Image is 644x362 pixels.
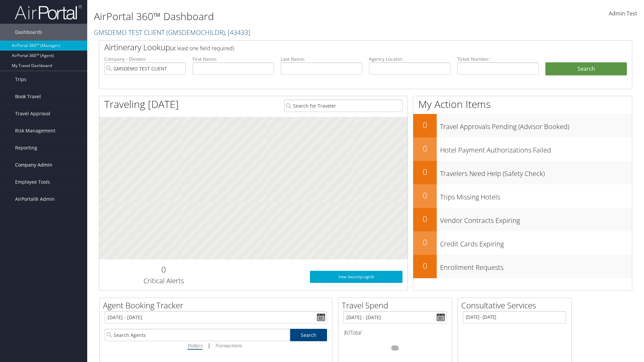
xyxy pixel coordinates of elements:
[609,10,637,17] span: Admin Test
[15,157,52,173] span: Company Admin
[15,139,37,156] span: Reporting
[609,3,637,24] a: Admin Test
[215,342,241,349] i: Transactions
[170,45,234,52] span: (at least one field required)
[413,114,632,137] a: 0Travel Approvals Pending (Advisor Booked)
[94,9,456,23] h1: AirPortal 360™ Dashboard
[413,119,437,131] h2: 0
[440,259,632,272] h3: Enrollment Requests
[461,300,571,311] h2: Consultative Services
[440,142,632,155] h3: Hotel Payment Authorizations Failed
[104,264,223,275] h2: 0
[15,105,50,122] span: Travel Approval
[103,300,332,311] h2: Agent Booking Tracker
[413,184,632,208] a: 0Trips Missing Hotels
[440,236,632,249] h3: Credit Cards Expiring
[413,143,437,154] h2: 0
[104,56,186,62] label: Company - Division:
[440,166,632,178] h3: Travelers Need Help (Safety Check)
[104,276,223,286] h3: Critical Alerts
[392,346,398,350] tspan: 0%
[15,122,55,139] span: Risk Management
[413,213,437,225] h2: 0
[545,62,627,76] button: Search
[342,300,452,311] h2: Travel Spend
[413,97,632,111] h1: My Action Items
[413,237,437,248] h2: 0
[225,28,250,37] span: , [ 43433 ]
[284,100,402,112] input: Search for Traveler
[104,42,583,53] h2: Airtinerary Lookup
[413,166,437,178] h2: 0
[413,260,437,271] h2: 0
[457,56,539,62] label: Ticket Number:
[413,190,437,201] h2: 0
[94,28,250,37] a: GMSDEMO TEST CLIENT
[15,71,26,88] span: Trips
[193,56,274,62] label: First Name:
[343,329,447,336] h6: Total
[310,271,402,283] a: View SecurityLogic®
[187,342,202,349] i: Dollars
[413,161,632,184] a: 0Travelers Need Help (Safety Check)
[15,174,50,190] span: Employee Tools
[104,97,179,111] h1: Traveling [DATE]
[105,329,290,341] input: Search Agents
[15,88,41,105] span: Book Travel
[413,231,632,255] a: 0Credit Cards Expiring
[440,189,632,202] h3: Trips Missing Hotels
[15,4,82,20] img: airportal-logo.png
[15,24,42,41] span: Dashboards
[413,255,632,278] a: 0Enrollment Requests
[281,56,362,62] label: Last Name:
[290,329,327,341] a: Search
[105,341,327,350] div: |
[369,56,450,62] label: Agency Locator:
[343,329,350,336] span: $0
[440,213,632,225] h3: Vendor Contracts Expiring
[166,28,225,37] span: ( GMSDEMOCHILDR )
[15,191,55,207] span: AirPortal® Admin
[413,208,632,231] a: 0Vendor Contracts Expiring
[413,137,632,161] a: 0Hotel Payment Authorizations Failed
[440,119,632,131] h3: Travel Approvals Pending (Advisor Booked)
